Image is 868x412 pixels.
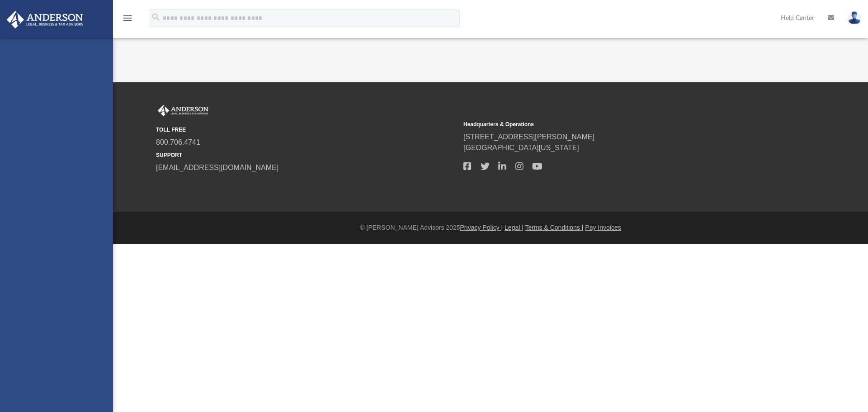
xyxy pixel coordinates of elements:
i: menu [122,13,133,24]
img: Anderson Advisors Platinum Portal [156,105,210,117]
a: [STREET_ADDRESS][PERSON_NAME] [463,133,594,141]
a: [EMAIL_ADDRESS][DOMAIN_NAME] [156,164,278,171]
small: Headquarters & Operations [463,120,764,128]
i: search [151,12,161,22]
a: Legal | [505,224,524,231]
a: Terms & Conditions | [525,224,584,231]
a: menu [122,17,133,24]
img: User Pic [848,11,861,24]
img: Anderson Advisors Platinum Portal [4,11,86,28]
small: TOLL FREE [156,126,457,134]
a: 800.706.4741 [156,138,200,146]
small: SUPPORT [156,151,457,159]
a: Pay Invoices [585,224,621,231]
a: [GEOGRAPHIC_DATA][US_STATE] [463,144,579,152]
a: Privacy Policy | [460,224,503,231]
div: © [PERSON_NAME] Advisors 2025 [113,223,868,232]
